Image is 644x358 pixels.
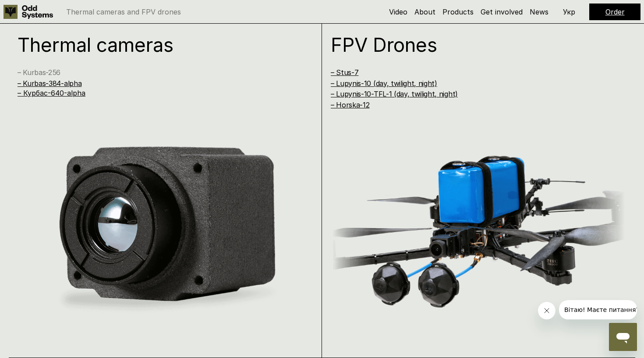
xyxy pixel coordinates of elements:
[331,89,458,98] a: – Lupynis-10-TFL-1 (day, twilight, night)
[331,35,609,54] h1: FPV Drones
[331,100,369,109] a: – Horska-12
[18,89,85,97] a: – Курбас-640-alpha
[18,35,296,54] h1: Thermal cameras
[538,302,556,319] iframe: Close message
[605,7,625,16] a: Order
[530,7,548,16] a: News
[414,7,435,16] a: About
[331,79,437,88] a: – Lupynis-10 (day, twilight, night)
[331,68,358,77] a: – Stus-7
[442,7,474,16] a: Products
[66,8,181,15] p: Thermal cameras and FPV drones
[559,300,637,319] iframe: Message from company
[18,68,60,77] a: – Kurbas-256
[18,79,81,88] a: – Kurbas-384-alpha
[389,7,407,16] a: Video
[5,6,80,13] span: Вітаю! Маєте питання?
[481,7,523,16] a: Get involved
[563,8,575,15] p: Укр
[609,323,637,351] iframe: Button to launch messaging window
